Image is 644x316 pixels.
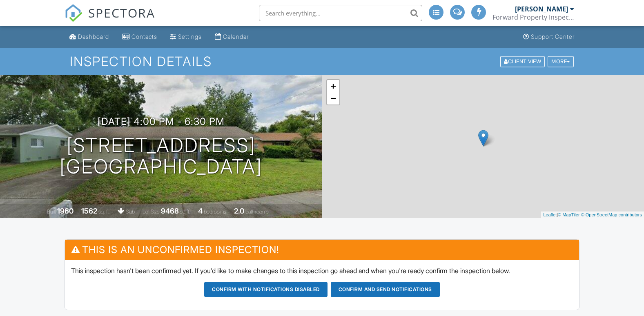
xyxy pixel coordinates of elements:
a: © MapTiler [558,212,580,217]
a: Settings [167,29,205,45]
div: 1960 [57,207,74,215]
h1: [STREET_ADDRESS] [GEOGRAPHIC_DATA] [60,135,262,178]
input: Search everything... [259,5,422,21]
span: SPECTORA [88,4,155,21]
div: Dashboard [78,33,109,40]
p: This inspection hasn't been confirmed yet. If you'd like to make changes to this inspection go ah... [71,266,573,275]
div: 9468 [161,207,179,215]
a: Dashboard [66,29,112,45]
div: Forward Property Inspections [492,13,574,21]
a: Zoom in [327,80,339,92]
div: [PERSON_NAME] [515,5,568,13]
span: Built [47,209,56,215]
div: Calendar [223,33,249,40]
span: sq.ft. [180,209,190,215]
a: SPECTORA [65,11,155,28]
div: Settings [178,33,202,40]
a: Contacts [119,29,160,45]
a: Support Center [520,29,578,45]
a: Leaflet [543,212,557,217]
span: Lot Size [143,209,160,215]
a: Zoom out [327,92,339,105]
button: Confirm and send notifications [331,282,440,297]
div: 4 [198,207,203,215]
span: bedrooms [204,209,226,215]
h3: This is an Unconfirmed Inspection! [65,240,579,260]
div: More [548,56,574,67]
button: Confirm with notifications disabled [204,282,328,297]
div: Support Center [531,33,575,40]
img: The Best Home Inspection Software - Spectora [65,4,82,22]
a: © OpenStreetMap contributors [581,212,642,217]
h3: [DATE] 4:00 pm - 6:30 pm [98,116,225,127]
div: Contacts [131,33,157,40]
div: | [541,211,644,218]
div: Client View [500,56,545,67]
span: sq. ft. [98,209,110,215]
span: slab [126,209,135,215]
a: Calendar [212,29,252,45]
div: 2.0 [234,207,244,215]
a: Client View [499,58,547,64]
span: bathrooms [245,209,269,215]
div: 1562 [81,207,97,215]
h1: Inspection Details [70,54,575,69]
